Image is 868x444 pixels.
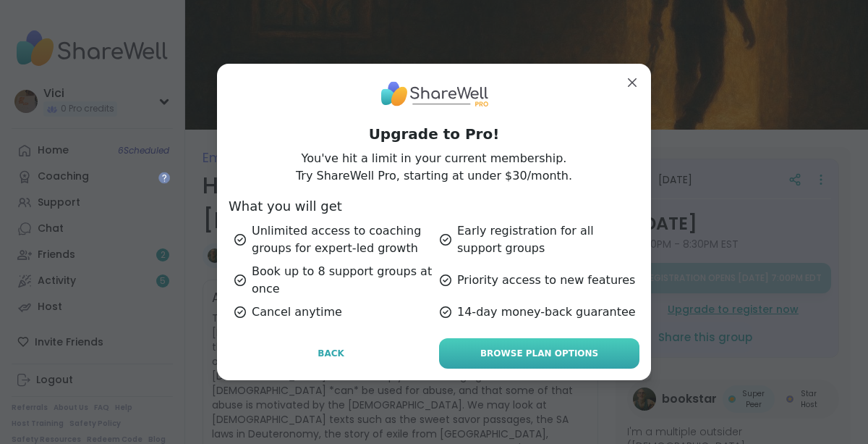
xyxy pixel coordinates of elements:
[229,124,639,144] h1: Upgrade to Pro!
[440,222,639,257] div: Early registration for all support groups
[229,196,639,217] h3: What you will get
[439,338,639,369] a: Browse Plan Options
[296,150,572,185] p: You've hit a limit in your current membership. Try ShareWell Pro, starting at under $30/month.
[380,75,488,112] img: ShareWell Logo
[229,338,433,369] button: Back
[234,263,434,298] div: Book up to 8 support groups at once
[158,172,170,183] iframe: Spotlight
[234,303,434,321] div: Cancel anytime
[440,263,639,298] div: Priority access to new features
[480,347,598,360] span: Browse Plan Options
[318,347,344,360] span: Back
[234,222,434,257] div: Unlimited access to coaching groups for expert-led growth
[440,303,639,321] div: 14-day money-back guarantee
